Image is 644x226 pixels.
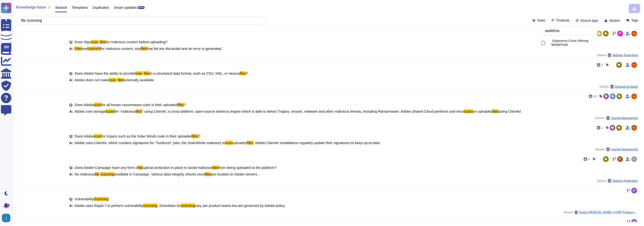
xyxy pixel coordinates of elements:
mark: files [493,109,499,113]
img: user [631,156,637,162]
span: from being uploaded to the platform? [219,166,276,170]
span: for all known ransomware code in their uploaded [101,103,178,107]
mark: files [240,71,246,75]
span: Adobe uses Rapid 7 to perform vulnerability [75,204,143,208]
b: Q: [69,134,73,138]
mark: files [117,78,124,82]
span: in a structured data format, such as CSV, XML, or nessus [150,71,240,75]
span: . Adobe ClamAV installations regularly update their signatures to keep up-to-date. [253,141,381,145]
mark: files [143,71,150,75]
span: Knowledge base [16,5,46,9]
span: available in Campaign. Various data integrity checks once [114,172,205,176]
div: WorkFront [551,43,593,47]
img: user [631,94,637,99]
span: 4 [602,64,603,66]
span: 1 [602,126,603,129]
mark: files [205,172,211,176]
mark: scanning [100,172,114,176]
span: ? [184,103,186,107]
b: Q: [69,197,73,201]
span: . Schedules for [157,204,181,208]
mark: file [138,166,143,170]
span: Malware Protections [612,179,638,182]
span: uploaded [233,141,247,145]
span: ? [198,134,200,138]
mark: files [247,141,254,145]
span: Change Management [611,117,638,119]
span: Team [537,19,545,22]
mark: Scanning [94,197,109,201]
b: Q: [69,166,73,169]
span: Search [55,6,67,9]
span: Source: [564,210,638,214]
img: user [631,62,637,68]
span: externally available. [124,78,155,82]
mark: scan [91,40,99,44]
span: for "malicious [115,109,136,113]
mark: files [136,109,142,113]
span: Templates [72,6,88,9]
span: that fail are discarded and an error is generated. [147,47,222,51]
b: A: [69,172,73,176]
span: ? [246,71,248,75]
span: 16 [594,95,597,98]
div: WorkFront [548,38,595,48]
span: WorkFront [551,43,568,47]
mark: scanning [143,204,157,208]
span: Adobe does not make [75,78,109,82]
span: upload protection in place to avoid malicious [143,166,212,170]
span: 0 [588,158,590,161]
span: Disposal of Assets [615,85,638,88]
b: A: [69,47,73,50]
mark: Files [75,47,82,51]
span: for malicious content before uploading? [106,40,167,44]
img: user [631,31,637,36]
div: WorkFront [548,40,549,46]
span: Does Adobe [75,103,94,107]
mark: scanned [87,47,100,51]
span: Source: [595,148,638,151]
span: Smart updates [114,6,137,9]
span: Source: [597,53,638,57]
span: Norton [PERSON_NAME] / 4 NRF Product requirements v2.0 PLEASE COMPLETE (2) [579,211,638,214]
span: using ClamAV. [499,109,522,113]
span: Malware Protections [612,54,638,57]
span: Change Management [611,148,638,151]
b: Q: [69,72,73,75]
mark: files [141,47,147,51]
mark: file [95,172,99,176]
span: are located on Adobe servers.. [211,172,259,176]
input: Search a question or template... [19,16,261,25]
span: Does Adobe have the ability to provide [75,71,135,75]
button: user [1,213,14,223]
mark: scans [464,109,473,113]
span: Section [609,19,620,22]
span: Tags [631,19,638,22]
mark: scan [109,78,117,82]
mark: files [178,103,184,107]
b: A: [69,78,73,82]
span: on uploaded [473,109,493,113]
span: Source type [581,19,598,22]
span: " using ClamAV, a cross-platform, open-source antivirus engine which is able to detect Trojans, v... [142,109,464,113]
span: are [82,47,87,51]
span: Source: [595,116,638,120]
span: Does Adobe Campaign have any form of [75,166,138,170]
span: Does Adobe [75,134,94,138]
mark: scan [225,141,233,145]
span: Vulnerability [75,197,94,201]
span: Source: [599,85,638,89]
mark: files [100,40,106,44]
input: Search by keywords [543,27,595,35]
span: Adobe core storage [75,109,105,113]
span: for trojans such as the Solar Winds code in their uploaded [101,134,192,138]
span: Duplicates [93,6,109,9]
span: No malicious [75,172,95,176]
mark: scan [94,134,101,138]
img: user [631,125,637,131]
mark: scans [105,109,115,113]
span: Source: [597,179,638,183]
mark: files [212,166,219,170]
span: Adobe uses ClamAV, which contains signatures for "Sunburst" (aka. the SolarWinds malware) to [75,141,225,145]
b: Q: [69,40,73,44]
